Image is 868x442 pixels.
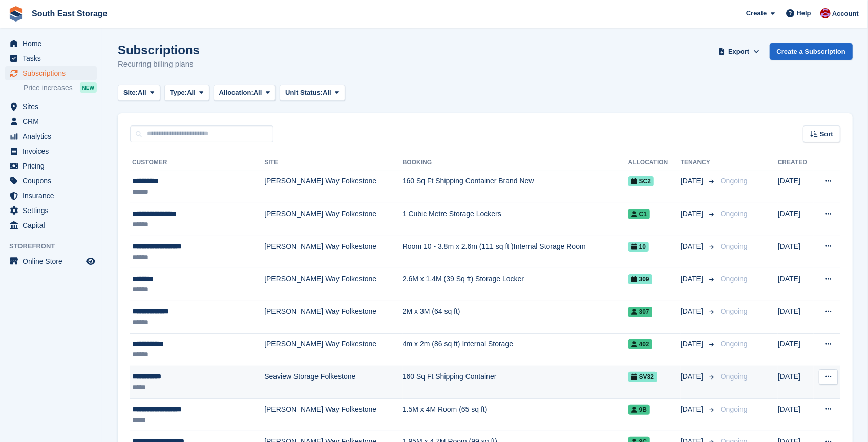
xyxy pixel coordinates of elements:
[23,144,84,158] span: Invoices
[770,43,853,60] a: Create a Subscription
[5,66,97,80] a: menu
[681,404,705,415] span: [DATE]
[5,254,97,268] a: menu
[264,155,403,171] th: Site
[123,88,138,98] span: Site:
[628,372,657,382] span: SV32
[681,176,705,186] span: [DATE]
[323,88,331,98] span: All
[23,203,84,218] span: Settings
[164,85,209,101] button: Type: All
[170,88,187,98] span: Type:
[681,339,705,349] span: [DATE]
[403,203,628,236] td: 1 Cubic Metre Storage Lockers
[23,254,84,268] span: Online Store
[797,8,811,18] span: Help
[778,268,814,301] td: [DATE]
[721,372,748,381] span: Ongoing
[628,339,652,349] span: 402
[264,171,403,203] td: [PERSON_NAME] Way Folkestone
[832,9,859,19] span: Account
[681,155,716,171] th: Tenancy
[681,241,705,252] span: [DATE]
[23,99,84,114] span: Sites
[5,144,97,158] a: menu
[820,129,833,139] span: Sort
[681,208,705,219] span: [DATE]
[23,159,84,173] span: Pricing
[5,129,97,143] a: menu
[681,273,705,284] span: [DATE]
[403,171,628,203] td: 160 Sq Ft Shipping Container Brand New
[23,218,84,233] span: Capital
[721,307,748,315] span: Ongoing
[264,333,403,366] td: [PERSON_NAME] Way Folkestone
[130,155,264,171] th: Customer
[5,114,97,129] a: menu
[721,340,748,348] span: Ongoing
[628,242,649,252] span: 10
[403,333,628,366] td: 4m x 2m (86 sq ft) Internal Storage
[264,236,403,268] td: [PERSON_NAME] Way Folkestone
[721,405,748,413] span: Ongoing
[628,155,681,171] th: Allocation
[628,307,652,317] span: 307
[628,176,654,186] span: SC2
[716,43,761,60] button: Export
[403,236,628,268] td: Room 10 - 3.8m x 2.6m (111 sq ft )Internal Storage Room
[628,209,650,219] span: C1
[264,203,403,236] td: [PERSON_NAME] Way Folkestone
[778,171,814,203] td: [DATE]
[8,6,24,22] img: stora-icon-8386f47178a22dfd0bd8f6a31ec36ba5ce8667c1dd55bd0f319d3a0aa187defe.svg
[5,36,97,51] a: menu
[23,174,84,188] span: Coupons
[778,398,814,431] td: [DATE]
[5,203,97,218] a: menu
[746,8,767,18] span: Create
[23,188,84,203] span: Insurance
[403,268,628,301] td: 2.6M x 1.4M (39 Sq ft) Storage Locker
[24,83,73,93] span: Price increases
[214,85,276,101] button: Allocation: All
[23,114,84,129] span: CRM
[84,255,97,267] a: Preview store
[778,236,814,268] td: [DATE]
[24,82,97,93] a: Price increases NEW
[778,155,814,171] th: Created
[403,398,628,431] td: 1.5M x 4M Room (65 sq ft)
[820,8,831,18] img: Roger Norris
[5,188,97,203] a: menu
[628,274,652,284] span: 309
[681,306,705,317] span: [DATE]
[138,88,146,98] span: All
[219,88,253,98] span: Allocation:
[5,99,97,114] a: menu
[28,5,112,22] a: South East Storage
[721,177,748,185] span: Ongoing
[403,366,628,399] td: 160 Sq Ft Shipping Container
[23,129,84,143] span: Analytics
[5,159,97,173] a: menu
[264,398,403,431] td: [PERSON_NAME] Way Folkestone
[721,275,748,283] span: Ongoing
[264,268,403,301] td: [PERSON_NAME] Way Folkestone
[285,88,323,98] span: Unit Status:
[23,51,84,66] span: Tasks
[5,174,97,188] a: menu
[628,405,650,415] span: 9B
[5,218,97,233] a: menu
[721,242,748,250] span: Ongoing
[23,36,84,51] span: Home
[9,241,102,251] span: Storefront
[118,58,200,70] p: Recurring billing plans
[264,301,403,334] td: [PERSON_NAME] Way Folkestone
[681,371,705,382] span: [DATE]
[118,85,160,101] button: Site: All
[5,51,97,66] a: menu
[728,47,749,57] span: Export
[23,66,84,80] span: Subscriptions
[403,301,628,334] td: 2M x 3M (64 sq ft)
[403,155,628,171] th: Booking
[778,366,814,399] td: [DATE]
[778,203,814,236] td: [DATE]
